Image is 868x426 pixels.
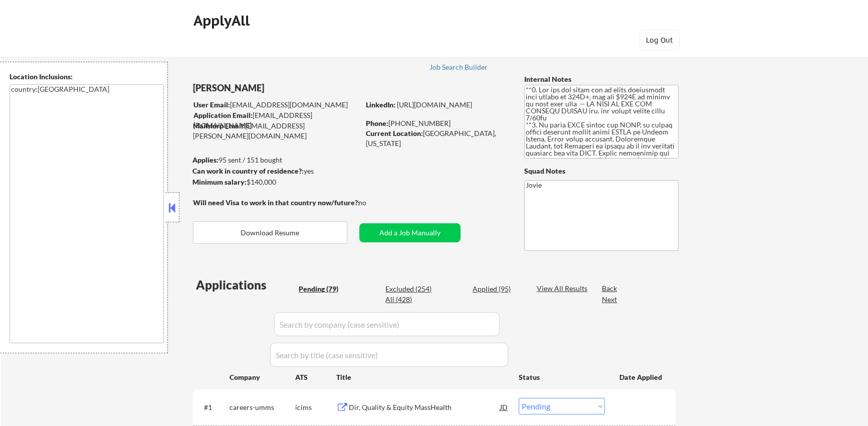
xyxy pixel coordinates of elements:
div: [GEOGRAPHIC_DATA], [US_STATE] [366,128,508,148]
div: Pending (79) [299,284,349,294]
div: Date Applied [619,372,664,382]
div: Next [602,295,618,305]
div: All (428) [385,295,436,305]
div: [PHONE_NUMBER] [366,118,508,128]
div: ApplyAll [193,12,253,29]
strong: Current Location: [366,129,423,137]
strong: Phone: [366,119,388,127]
strong: Mailslurp Email: [193,121,245,130]
div: Title [336,372,509,382]
div: Back [602,283,618,294]
strong: LinkedIn: [366,100,395,109]
strong: Minimum salary: [192,178,247,186]
strong: User Email: [193,100,230,109]
div: Applications [196,279,295,291]
div: Squad Notes [524,166,679,176]
div: 95 sent / 151 bought [192,155,359,165]
div: JD [499,398,509,416]
div: #1 [204,402,222,412]
div: [EMAIL_ADDRESS][DOMAIN_NAME] [193,100,359,110]
div: yes [192,166,356,176]
div: [EMAIL_ADDRESS][PERSON_NAME][DOMAIN_NAME] [193,121,359,140]
button: Download Resume [193,221,347,244]
div: Job Search Builder [429,64,488,71]
div: Internal Notes [524,74,679,84]
input: Search by company (case sensitive) [274,312,500,336]
strong: Will need Visa to work in that country now/future?: [193,198,360,207]
input: Search by title (case sensitive) [270,343,508,367]
div: ATS [295,372,336,382]
strong: Can work in country of residence?: [192,167,304,175]
div: View All Results [537,283,590,294]
a: [URL][DOMAIN_NAME] [397,100,472,109]
div: icims [295,402,336,412]
div: Dir, Quality & Equity MassHealth [349,402,500,412]
div: [PERSON_NAME] [193,82,399,94]
div: no [358,198,387,208]
a: Job Search Builder [429,63,488,73]
button: Add a Job Manually [359,223,461,242]
div: Company [230,372,295,382]
div: careers-umms [230,402,295,412]
div: Excluded (254) [385,284,436,294]
div: [EMAIL_ADDRESS][DOMAIN_NAME] [193,110,359,130]
button: Log Out [639,30,680,50]
strong: Applies: [192,156,219,164]
strong: Application Email: [193,111,253,119]
div: Location Inclusions: [10,72,164,82]
div: Status [519,368,605,386]
div: Applied (95) [473,284,523,294]
div: $140,000 [192,177,359,187]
